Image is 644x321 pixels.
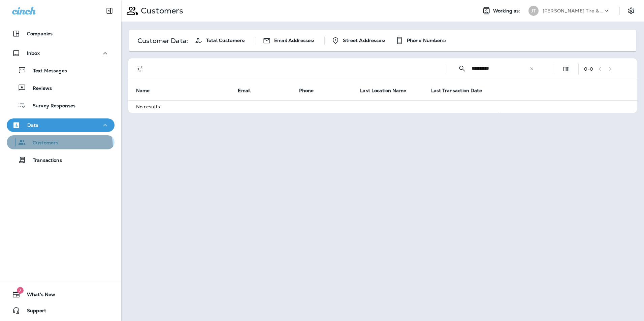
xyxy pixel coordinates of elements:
button: Edit Fields [559,62,573,76]
span: Support [20,308,46,316]
span: Street Addresses: [343,38,385,43]
button: Reviews [7,81,115,95]
p: Customers [138,6,183,16]
button: Survey Responses [7,98,115,112]
span: Last Location Name [360,87,415,94]
p: Survey Responses [26,103,75,109]
p: Reviews [26,85,52,92]
p: Customer Data: [137,38,188,43]
span: What's New [20,292,55,300]
button: Transactions [7,153,115,167]
button: Collapse Sidebar [100,4,119,17]
button: Customers [7,135,115,149]
button: Inbox [7,46,115,60]
span: Email Addresses: [274,38,314,43]
button: Collapse Search [455,62,469,75]
span: Email [238,88,251,94]
button: Text Messages [7,63,115,77]
button: Settings [625,5,637,17]
p: [PERSON_NAME] Tire & Auto [543,8,603,13]
span: Email [238,87,259,94]
button: Data [7,118,115,132]
button: Support [7,304,115,317]
span: Working as: [493,8,522,14]
span: Name [136,88,150,94]
span: Phone [299,88,314,94]
span: Last Location Name [360,88,406,94]
span: Last Transaction Date [431,88,482,94]
span: Total Customers: [206,38,246,43]
div: 0 - 0 [584,66,593,72]
button: 7What's New [7,288,115,301]
span: Phone Numbers: [407,38,446,43]
p: Customers [26,140,58,146]
span: Last Transaction Date [431,87,491,94]
td: No results [128,100,499,113]
p: Text Messages [26,68,67,74]
p: Data [27,122,39,128]
span: Phone [299,87,323,94]
p: Transactions [26,157,62,164]
span: Name [136,87,159,94]
p: Companies [27,31,53,36]
div: JT [528,6,539,16]
button: Companies [7,27,115,40]
span: 7 [17,287,24,294]
p: Inbox [27,50,40,56]
button: Filters [133,62,147,76]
